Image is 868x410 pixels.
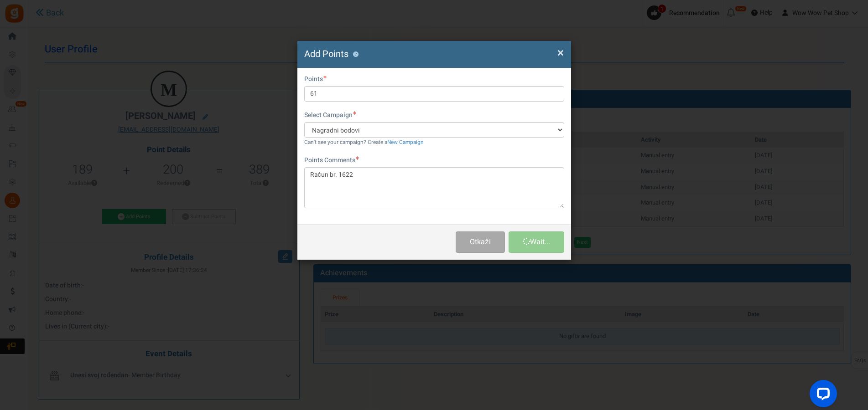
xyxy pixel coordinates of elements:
[304,138,424,146] small: Can't see your campaign? Create a
[304,75,327,84] label: Points
[304,156,359,165] label: Points Comments
[456,231,504,253] button: Otkaži
[557,44,564,61] span: ×
[304,111,356,120] label: Select Campaign
[304,47,348,61] span: Add Points
[353,51,359,57] button: ?
[387,138,424,146] a: New Campaign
